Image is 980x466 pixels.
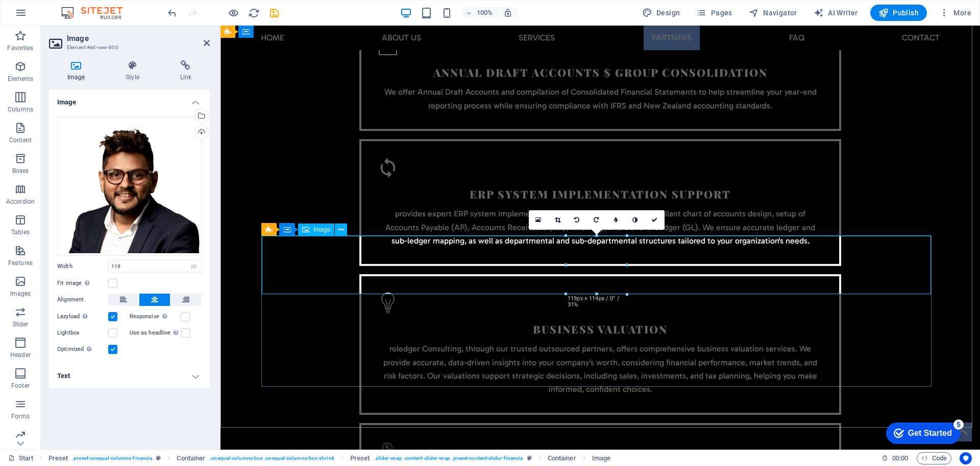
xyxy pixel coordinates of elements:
[638,5,684,21] button: Design
[878,417,965,448] iframe: To enrich screen reader interactions, please activate Accessibility in Grammarly extension settings
[461,7,498,19] button: 100%
[49,60,107,82] h4: Image
[11,382,30,390] p: Footer
[48,452,611,464] nav: breadcrumb
[48,452,68,464] span: Click to select. Double-click to edit
[529,210,548,230] a: Select files from the file manager, stock photos, or upload file(s)
[57,277,108,290] label: Fit image
[548,210,568,230] a: Crop mode
[527,455,532,461] i: This element is a customizable preset
[268,7,280,19] button: save
[10,290,31,298] p: Images
[57,263,108,269] label: Width
[107,60,161,82] h4: Style
[9,136,32,144] p: Content
[745,5,801,21] button: Navigator
[166,7,178,19] button: undo
[587,210,606,230] a: Rotate right 90°
[130,327,181,339] label: Use as headline
[57,327,108,339] label: Lightbox
[921,452,947,464] span: Code
[313,227,330,233] span: Image
[374,452,523,464] span: . slider-wrap .content-slider-wrap .preset-content-slider-financia
[162,60,210,82] h4: Link
[248,7,260,19] button: reload
[72,452,152,464] span: . preset-unequal-columns-financia
[12,167,29,175] p: Boxes
[878,8,919,18] span: Publish
[10,351,31,359] p: Header
[6,197,35,206] p: Accordion
[350,452,370,464] span: Click to select. Double-click to edit
[548,452,576,464] span: Click to select. Double-click to edit
[810,5,862,21] button: AI Writer
[67,34,210,43] h2: Image
[248,7,260,19] i: Reload page
[592,452,610,464] span: Click to select. Double-click to edit
[749,8,797,18] span: Navigator
[166,7,178,19] i: Undo: Change image (Ctrl+Z)
[892,452,908,464] span: 00 00
[960,452,972,464] button: Usercentrics
[156,455,161,461] i: This element is a customizable preset
[13,320,29,328] p: Slider
[49,90,210,108] h4: Image
[7,44,33,52] p: Favorites
[59,7,135,19] img: Editor Logo
[917,452,951,464] button: Code
[935,5,975,21] button: More
[645,210,665,230] a: Confirm ( Ctrl ⏎ )
[899,454,901,462] span: :
[220,26,980,450] iframe: To enrich screen reader interactions, please activate Accessibility in Grammarly extension settings
[568,210,587,230] a: Rotate left 90°
[8,105,33,114] p: Columns
[8,452,34,464] a: Click to cancel selection. Double-click to open Pages
[130,310,181,323] label: Responsive
[209,452,334,464] span: . unequal-columns-box .unequal-columns-box-shrink
[8,259,33,267] p: Features
[49,364,210,388] h4: Text
[503,8,512,17] i: On resize automatically adjust zoom level to fit chosen device.
[227,7,239,19] button: Click here to leave preview mode and continue editing
[870,5,927,21] button: Publish
[814,8,858,18] span: AI Writer
[67,43,189,52] h3: Element #ed-new-850
[8,75,34,83] p: Elements
[11,228,30,236] p: Tables
[606,210,626,230] a: Blur
[692,5,736,21] button: Pages
[881,452,909,464] h6: Session time
[939,8,971,18] span: More
[626,210,645,230] a: Greyscale
[57,310,108,323] label: Lazyload
[11,412,30,420] p: Forms
[177,452,205,464] span: Click to select. Double-click to edit
[642,8,680,18] span: Design
[696,8,732,18] span: Pages
[57,343,108,356] label: Optimized
[57,294,108,306] label: Alignment
[477,7,493,19] h6: 100%
[268,7,280,19] i: Save (Ctrl+S)
[57,117,202,256] div: Niraj-FGvvW_qEtFf1O4Zeof7Bzg.jpg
